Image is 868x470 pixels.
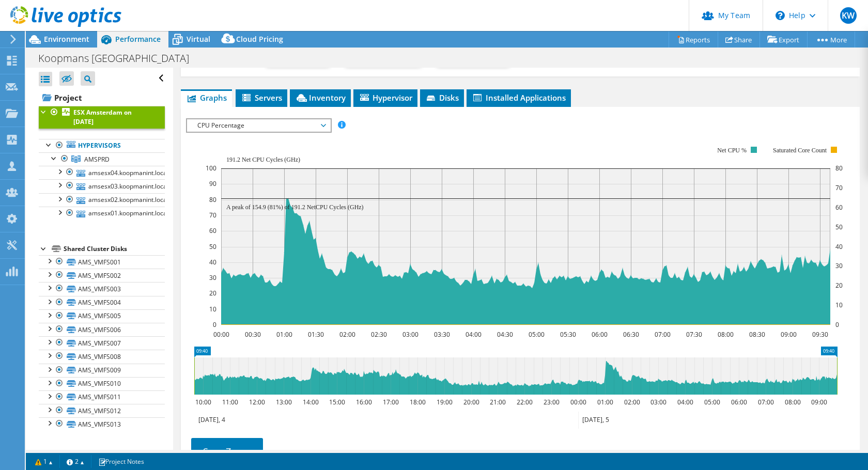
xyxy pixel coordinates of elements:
text: 30 [835,261,843,270]
text: 13:00 [276,398,292,406]
text: 01:00 [597,398,613,406]
span: Environment [44,34,89,44]
text: 05:00 [704,398,720,406]
a: AMS_VMFS004 [39,296,165,309]
a: amsesx02.koopmanint.local [39,193,165,207]
span: Performance [115,34,161,44]
span: Hypervisor [359,92,412,103]
text: 19:00 [437,398,453,406]
text: 02:30 [371,330,387,339]
a: AMS_VMFS008 [39,350,165,363]
text: 14:00 [303,398,319,406]
a: AMS_VMFS013 [39,417,165,431]
a: AMS_VMFS005 [39,309,165,323]
text: 0 [835,320,839,329]
text: 20 [835,281,843,290]
text: A peak of 154.9 (81%) of 191.2 NetCPU Cycles (GHz) [226,203,364,211]
text: 23:00 [544,398,560,406]
svg: \n [776,11,785,20]
text: 21:00 [490,398,506,406]
text: 08:00 [785,398,801,406]
text: 90 [209,179,216,188]
text: 16:00 [356,398,372,406]
span: AMSPRD [84,155,110,164]
text: 00:00 [570,398,586,406]
span: Disks [425,92,459,103]
text: 30 [209,273,216,282]
a: 1 [28,455,60,468]
span: CPU Percentage [192,119,325,132]
text: 18:00 [410,398,426,406]
span: KW [840,7,857,24]
span: Graphs [186,92,227,103]
text: 80 [209,195,216,204]
a: More [807,32,855,48]
h1: Koopmans [GEOGRAPHIC_DATA] [34,53,205,64]
text: 03:30 [434,330,450,339]
span: Servers [241,92,282,103]
a: AMS_VMFS002 [39,269,165,282]
a: amsesx03.koopmanint.local [39,179,165,193]
text: 10 [209,305,216,314]
a: AMS_VMFS009 [39,364,165,377]
text: 0 [213,320,216,329]
text: 03:00 [402,330,419,339]
text: 04:00 [466,330,482,339]
text: 08:30 [749,330,765,339]
a: Export [760,32,808,48]
a: AMS_VMFS001 [39,255,165,269]
a: Project [39,89,165,106]
text: 07:00 [758,398,774,406]
text: 03:00 [650,398,667,406]
text: 191.2 Net CPU Cycles (GHz) [226,156,300,163]
span: Installed Applications [472,92,566,103]
text: 60 [209,226,216,235]
a: amsesx04.koopmanint.local [39,166,165,179]
a: AMSPRD [39,152,165,166]
a: Share [718,32,760,48]
a: AMS_VMFS007 [39,336,165,350]
a: AMS_VMFS011 [39,390,165,404]
text: 05:30 [560,330,576,339]
text: 04:30 [497,330,513,339]
a: AMS_VMFS010 [39,377,165,390]
span: Virtual [187,34,210,44]
text: 70 [209,211,216,220]
a: amsesx01.koopmanint.local [39,207,165,220]
span: Cloud Pricing [236,34,283,44]
div: Shared Cluster Disks [64,243,165,255]
text: 80 [835,164,843,173]
text: 60 [835,203,843,212]
b: ESX Amsterdam on [DATE] [73,108,132,126]
text: 05:00 [529,330,545,339]
text: 100 [206,164,216,173]
text: 22:00 [517,398,533,406]
text: 06:00 [731,398,747,406]
text: 70 [835,183,843,192]
text: 20:00 [463,398,479,406]
a: AMS_VMFS006 [39,323,165,336]
text: 06:30 [623,330,639,339]
span: Inventory [295,92,346,103]
text: 08:00 [718,330,734,339]
text: Net CPU % [718,147,747,154]
a: Hypervisors [39,139,165,152]
text: Saturated Core Count [773,147,827,154]
text: 09:00 [811,398,827,406]
a: Reports [669,32,718,48]
text: 17:00 [383,398,399,406]
a: AMS_VMFS003 [39,282,165,295]
text: 00:00 [213,330,229,339]
text: 06:00 [592,330,608,339]
text: 09:00 [781,330,797,339]
text: 11:00 [222,398,238,406]
a: 2 [59,455,91,468]
text: 00:30 [245,330,261,339]
text: 09:30 [812,330,828,339]
a: ESX Amsterdam on [DATE] [39,106,165,129]
text: 50 [209,242,216,251]
text: 07:00 [655,330,671,339]
text: 12:00 [249,398,265,406]
text: 01:00 [276,330,292,339]
text: 02:00 [339,330,355,339]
